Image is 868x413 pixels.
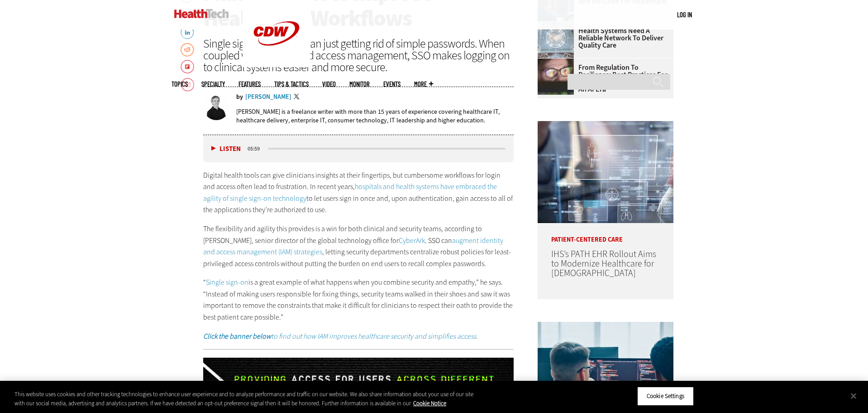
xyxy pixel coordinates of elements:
a: Events [383,81,401,87]
a: More information about your privacy [413,399,446,407]
em: to find out how IAM improves healthcare security and simplifies access. [203,331,478,341]
span: More [414,81,433,87]
a: Video [322,81,336,87]
a: IHS’s PATH EHR Rollout Aims to Modernize Healthcare for [DEMOGRAPHIC_DATA] [551,248,656,279]
span: Specialty [201,81,225,87]
a: CDW [243,60,310,69]
a: MonITor [349,81,370,87]
button: Close [844,386,863,406]
p: Patient-Centered Care [538,223,673,243]
a: CyberArk [399,236,425,245]
a: Log in [677,10,692,19]
div: media player [203,135,514,162]
img: Electronic health records [538,121,673,223]
button: Listen [211,146,241,152]
div: User menu [677,10,692,19]
a: Features [238,81,261,87]
img: Home [174,9,229,18]
strong: Click the banner [203,331,251,341]
a: Tips & Tactics [274,81,309,87]
a: Single sign-on [206,277,248,287]
img: Brian Eastwood [203,94,229,120]
img: woman wearing glasses looking at healthcare data on screen [538,58,574,95]
button: Cookie Settings [637,387,694,406]
img: xs_iam_animated3_q424_na_desktop [203,358,514,411]
div: This website uses cookies and other tracking technologies to enhance user experience and to analy... [14,390,477,408]
p: “ is a great example of what happens when you combine security and empathy,” he says. “Instead of... [203,277,514,323]
a: Click the banner belowto find out how IAM improves healthcare security and simplifies access. [203,331,478,341]
p: Digital health tools can give clinicians insights at their fingertips, but cumbersome workflows f... [203,170,514,216]
div: duration [246,145,267,153]
span: Topics [172,81,188,87]
p: The flexibility and agility this provides is a win for both clinical and security teams, accordin... [203,223,514,269]
strong: below [253,331,271,341]
span: by [236,94,243,100]
a: [PERSON_NAME] [245,94,291,100]
a: hospitals and health systems have embraced the agility of single sign-on technology [203,182,497,203]
p: [PERSON_NAME] is a freelance writer with more than 15 years of experience covering healthcare IT,... [236,107,514,125]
